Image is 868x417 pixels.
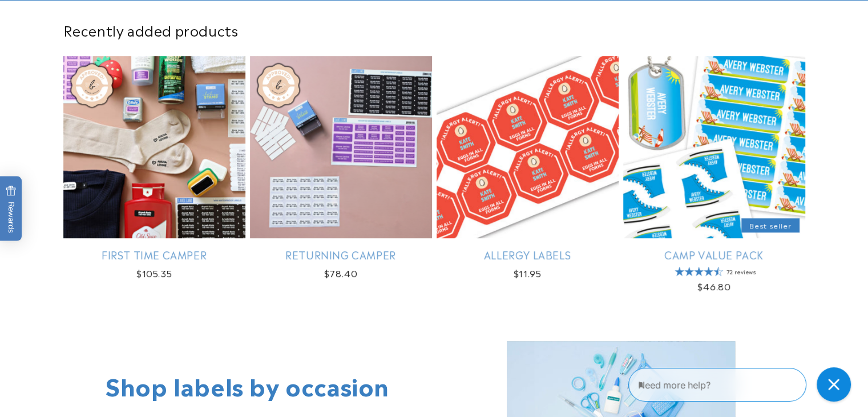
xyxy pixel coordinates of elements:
a: Returning Camper [250,248,432,261]
iframe: Sign Up via Text for Offers [9,326,144,360]
a: Camp Value Pack [623,248,805,261]
a: Allergy Labels [437,248,619,261]
span: Rewards [6,186,17,233]
h2: Recently added products [63,21,805,39]
a: First Time Camper [63,248,245,261]
h2: Shop labels by occasion [106,370,389,400]
ul: Slider [63,56,805,302]
iframe: Gorgias Floating Chat [628,363,857,406]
